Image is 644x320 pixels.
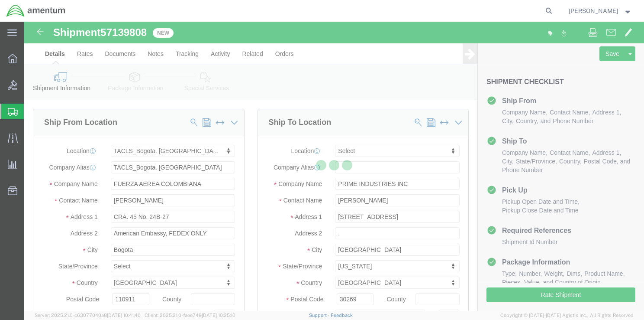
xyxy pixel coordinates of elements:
[202,313,235,318] span: [DATE] 10:25:10
[568,6,632,16] button: [PERSON_NAME]
[309,313,331,318] a: Support
[145,313,235,318] span: Client: 2025.21.0-faee749
[500,312,634,319] span: Copyright © [DATE]-[DATE] Agistix Inc., All Rights Reserved
[35,313,141,318] span: Server: 2025.21.0-c63077040a8
[6,4,66,17] img: logo
[107,313,141,318] span: [DATE] 10:41:40
[331,313,353,318] a: Feedback
[569,6,618,16] span: Miguel Serna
